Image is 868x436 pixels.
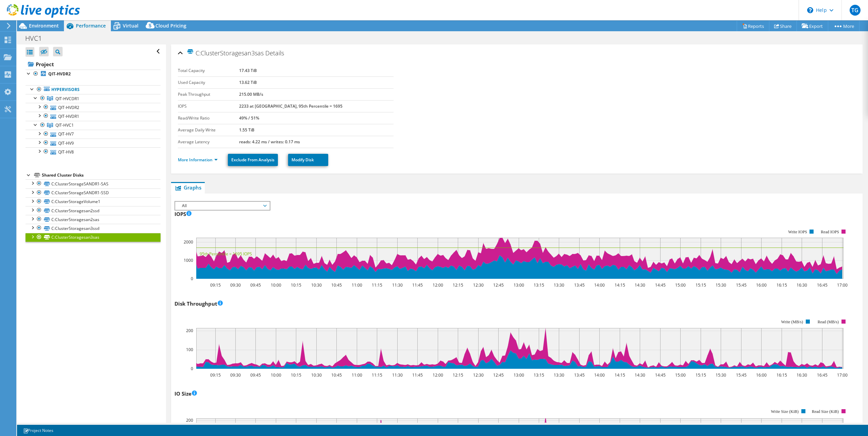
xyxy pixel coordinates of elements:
[174,210,191,218] h3: IOPS
[837,372,847,378] text: 17:00
[288,154,328,166] a: Modify Disk
[737,21,769,31] a: Reports
[311,372,321,378] text: 10:30
[178,115,239,122] label: Read/Write Ratio
[26,224,161,233] a: C:ClusterStoragesan3ssd
[614,282,625,288] text: 14:15
[179,202,266,210] span: All
[26,121,161,130] a: QIT-HVC1
[432,372,443,378] text: 12:00
[817,372,827,378] text: 16:45
[614,372,625,378] text: 14:15
[553,282,564,288] text: 13:30
[210,372,220,378] text: 09:15
[473,372,483,378] text: 12:30
[26,179,161,188] a: C:ClusterStorageSANDR1-SAS
[155,22,186,29] span: Cloud Pricing
[26,85,161,94] a: Hypervisors
[239,127,254,133] b: 1.55 TiB
[473,282,483,288] text: 12:30
[533,372,544,378] text: 13:15
[250,282,261,288] text: 09:45
[26,147,161,156] a: QIT-HV8
[817,282,827,288] text: 16:45
[42,171,161,179] div: Shared Cluster Disks
[769,21,797,31] a: Share
[331,372,341,378] text: 10:45
[776,282,787,288] text: 16:15
[26,233,161,242] a: C:ClusterStoragesan3sas
[513,372,524,378] text: 13:00
[230,372,240,378] text: 09:30
[736,372,746,378] text: 15:45
[48,71,71,77] b: QIT-HVDR2
[230,282,240,288] text: 09:30
[351,282,362,288] text: 11:00
[200,251,252,257] text: 95th Percentile = 1695 IOPS
[788,230,807,234] text: Write IOPS
[850,5,861,16] span: TG
[187,49,264,57] span: C:ClusterStoragesan3sas
[594,372,604,378] text: 14:00
[18,426,58,435] a: Project Notes
[331,282,341,288] text: 10:45
[26,59,161,70] a: Project
[123,22,138,29] span: Virtual
[239,115,259,121] b: 49% / 51%
[178,103,239,110] label: IOPS
[553,372,564,378] text: 13:30
[239,103,343,109] b: 2233 at [GEOGRAPHIC_DATA], 95th Percentile = 1695
[493,372,503,378] text: 12:45
[812,409,839,414] text: Read Size (KiB)
[239,139,300,145] b: reads: 4.22 ms / writes: 0.17 ms
[26,130,161,139] a: QIT-HV7
[26,197,161,206] a: C:ClusterStorageVolume1
[239,91,263,97] b: 215.00 MB/s
[513,282,524,288] text: 13:00
[22,35,52,42] h1: HVC1
[756,282,766,288] text: 16:00
[26,103,161,112] a: QIT-HVDR2
[574,372,584,378] text: 13:45
[26,94,161,103] a: QIT-HVCDR1
[239,68,257,73] b: 17.43 TiB
[290,282,301,288] text: 10:15
[26,70,161,78] a: QIT-HVDR2
[174,184,201,191] span: Graphs
[715,372,726,378] text: 15:30
[781,320,803,324] text: Write (MB/s)
[675,282,685,288] text: 15:00
[574,282,584,288] text: 13:45
[392,282,402,288] text: 11:30
[178,139,239,145] label: Average Latency
[186,328,193,333] text: 200
[756,372,766,378] text: 16:00
[776,372,787,378] text: 16:15
[392,372,402,378] text: 11:30
[655,372,665,378] text: 14:45
[797,21,828,31] a: Export
[270,282,281,288] text: 10:00
[371,372,382,378] text: 11:15
[228,154,278,166] a: Exclude From Analysis
[837,282,847,288] text: 17:00
[412,372,422,378] text: 11:45
[493,282,503,288] text: 12:45
[594,282,604,288] text: 14:00
[432,282,443,288] text: 12:00
[55,122,74,128] span: QIT-HVC1
[351,372,362,378] text: 11:00
[26,139,161,147] a: QIT-HV9
[736,282,746,288] text: 15:45
[371,282,382,288] text: 11:15
[55,96,79,102] span: QIT-HVCDR1
[634,282,645,288] text: 14:30
[771,409,799,414] text: Write Size (KiB)
[452,282,463,288] text: 12:15
[184,239,193,245] text: 2000
[76,22,106,29] span: Performance
[695,282,706,288] text: 15:15
[191,366,193,371] text: 0
[452,372,463,378] text: 12:15
[818,320,839,324] text: Read (MB/s)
